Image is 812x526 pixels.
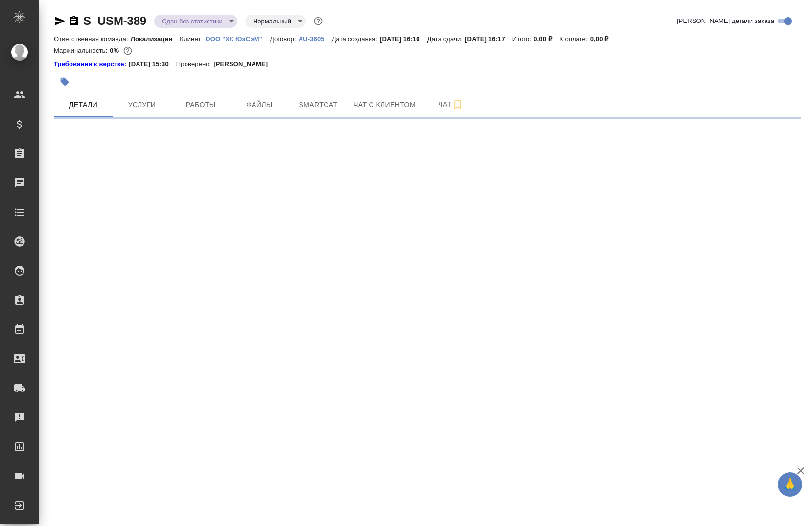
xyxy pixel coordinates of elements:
[180,35,205,43] p: Клиент:
[465,35,512,43] p: [DATE] 16:17
[118,99,165,111] span: Услуги
[778,472,802,497] button: 🙏
[353,99,416,111] span: Чат с клиентом
[177,99,224,111] span: Работы
[245,15,306,28] div: Сдан без статистики
[176,59,214,69] p: Проверено:
[121,44,134,57] button: 0.00 RUB;
[206,35,270,43] p: ООО "ХК ЮэСэМ"
[60,99,107,111] span: Детали
[54,47,110,54] p: Маржинальность:
[54,71,75,92] button: Добавить тэг
[295,99,342,111] span: Smartcat
[236,99,283,111] span: Файлы
[206,34,270,43] a: ООО "ХК ЮэСэМ"
[590,35,616,43] p: 0,00 ₽
[68,15,80,27] button: Скопировать ссылку
[332,35,380,43] p: Дата создания:
[129,59,176,69] p: [DATE] 15:30
[54,15,66,27] button: Скопировать ссылку для ЯМессенджера
[213,59,275,69] p: [PERSON_NAME]
[54,59,129,69] a: Требования к верстке:
[512,35,534,43] p: Итого:
[110,47,121,54] p: 0%
[54,35,131,43] p: Ответственная команда:
[131,35,180,43] p: Локализация
[250,17,294,25] button: Нормальный
[427,98,474,110] span: Чат
[427,35,465,43] p: Дата сдачи:
[299,34,332,43] a: AU-3605
[559,35,590,43] p: К оплате:
[54,59,129,69] div: Нажми, чтобы открыть папку с инструкцией
[534,35,559,43] p: 0,00 ₽
[299,35,332,43] p: AU-3605
[312,15,325,27] button: Доп статусы указывают на важность/срочность заказа
[159,17,226,25] button: Сдан без статистики
[270,35,299,43] p: Договор:
[83,14,146,27] a: S_USM-389
[782,474,798,495] span: 🙏
[154,15,237,28] div: Сдан без статистики
[380,35,427,43] p: [DATE] 16:16
[677,16,774,26] span: [PERSON_NAME] детали заказа
[452,99,464,110] svg: Подписаться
